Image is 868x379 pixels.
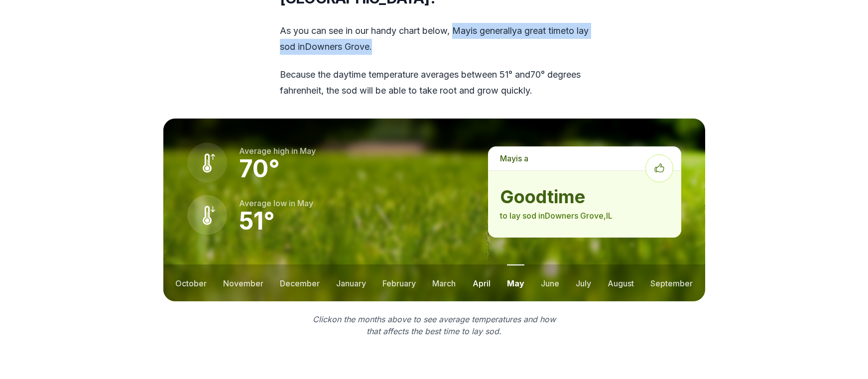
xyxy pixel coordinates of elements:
span: may [452,25,471,36]
div: As you can see in our handy chart below, is generally a great time to lay sod in Downers Grove . [280,23,589,99]
button: april [473,264,491,301]
p: is a [488,146,681,170]
strong: good time [500,187,669,207]
button: december [280,264,320,301]
button: june [541,264,559,301]
p: Average low in [239,197,313,209]
strong: 70 ° [239,154,280,183]
span: may [300,146,316,156]
button: may [507,264,524,301]
button: august [608,264,634,301]
p: to lay sod in Downers Grove , IL [500,210,669,222]
p: Click on the months above to see average temperatures and how that affects the best time to lay sod. [307,313,562,337]
strong: 51 ° [239,206,275,236]
span: may [297,198,313,208]
p: Because the daytime temperature averages between 51 ° and 70 ° degrees fahrenheit, the sod will b... [280,67,589,99]
button: november [223,264,263,301]
p: Average high in [239,145,316,157]
button: october [175,264,207,301]
button: september [650,264,693,301]
button: january [336,264,366,301]
button: july [576,264,591,301]
span: may [500,153,516,163]
button: february [382,264,416,301]
button: march [432,264,456,301]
